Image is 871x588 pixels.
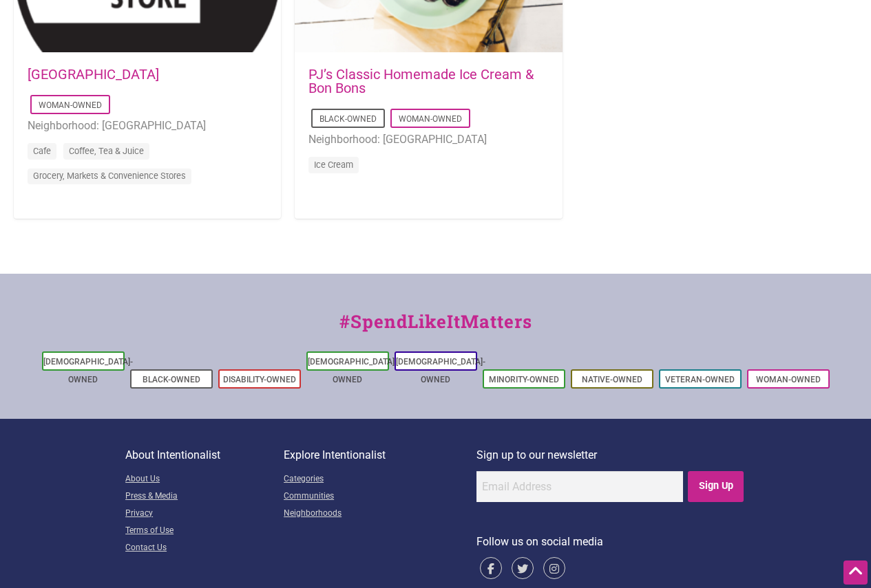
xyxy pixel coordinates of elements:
a: Communities [284,488,476,505]
a: Black-Owned [143,375,200,384]
p: Follow us on social media [476,533,746,551]
a: Disability-Owned [223,375,296,384]
a: About Us [125,471,284,488]
a: PJ’s Classic Homemade Ice Cream & Bon Bons [308,66,534,96]
a: Woman-Owned [756,375,821,384]
input: Email Address [476,471,683,502]
a: Categories [284,471,476,488]
div: Scroll Back to Top [843,560,868,585]
a: Coffee, Tea & Juice [69,146,144,156]
p: Sign up to our newsletter [476,446,746,464]
a: [DEMOGRAPHIC_DATA]-Owned [308,357,397,384]
a: Cafe [33,146,51,156]
a: [GEOGRAPHIC_DATA] [28,66,159,83]
a: Native-Owned [582,375,642,384]
a: Minority-Owned [489,375,559,384]
input: Sign Up [688,471,744,502]
a: Woman-Owned [399,114,462,124]
a: Privacy [125,505,284,523]
li: Neighborhood: [GEOGRAPHIC_DATA] [28,117,267,135]
p: Explore Intentionalist [284,446,476,464]
p: About Intentionalist [125,446,284,464]
a: Woman-Owned [39,100,102,110]
li: Neighborhood: [GEOGRAPHIC_DATA] [308,131,548,149]
a: Veteran-Owned [665,375,735,384]
a: Black-Owned [319,114,377,124]
a: Neighborhoods [284,505,476,523]
a: [DEMOGRAPHIC_DATA]-Owned [396,357,485,384]
a: Terms of Use [125,523,284,540]
a: Press & Media [125,488,284,505]
a: Contact Us [125,540,284,557]
a: Ice Cream [314,160,353,170]
a: [DEMOGRAPHIC_DATA]-Owned [43,357,133,384]
a: Grocery, Markets & Convenience Stores [33,171,186,181]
